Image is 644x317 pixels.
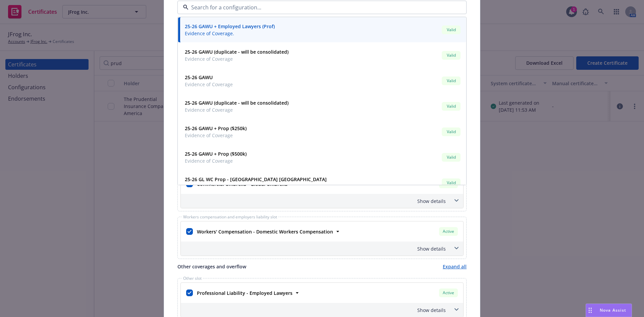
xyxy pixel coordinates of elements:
[444,52,458,58] span: Valid
[185,106,288,113] span: Evidence of Coverage
[185,81,233,88] span: Evidence of Coverage
[197,181,287,187] strong: Commercial Umbrella - Global Umbrella
[444,180,458,186] span: Valid
[586,304,594,317] div: Drag to move
[185,176,327,182] strong: 25-26 GL WC Prop - [GEOGRAPHIC_DATA] [GEOGRAPHIC_DATA]
[444,154,458,160] span: Valid
[185,49,288,55] strong: 25-26 GAWU (duplicate - will be consolidated)
[442,290,455,296] span: Active
[182,198,446,205] div: Show details
[182,276,203,280] span: Other slot
[185,100,288,106] strong: 25-26 GAWU (duplicate - will be consolidated)
[185,125,247,131] strong: 25-26 GAWU + Prop ($250k)
[181,242,463,256] div: Show details
[444,129,458,135] span: Valid
[444,78,458,84] span: Valid
[586,304,632,317] button: Nova Assist
[442,228,455,234] span: Active
[185,157,247,164] span: Evidence of Coverage
[185,30,275,37] span: Evidence of Coverage.
[444,103,458,109] span: Valid
[600,307,626,313] span: Nova Assist
[185,23,275,30] strong: 25-26 GAWU + Employed Lawyers (Prof)
[182,245,446,252] div: Show details
[197,290,292,296] strong: Professional Liability - Employed Lawyers
[185,132,247,139] span: Evidence of Coverage
[189,3,453,11] input: Search for a configuration...
[444,27,458,33] span: Valid
[185,55,288,62] span: Evidence of Coverage
[185,74,213,81] strong: 25-26 GAWU
[177,263,246,270] span: Other coverages and overflow
[197,228,333,235] strong: Workers' Compensation - Domestic Workers Compensation
[182,307,446,314] div: Show details
[182,215,278,219] span: Workers compensation and employers liability slot
[185,183,327,190] span: Evidence of Coverage
[181,194,463,208] div: Show details
[181,303,463,317] div: Show details
[185,151,247,157] strong: 25-26 GAWU + Prop ($500k)
[443,263,467,270] a: Expand all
